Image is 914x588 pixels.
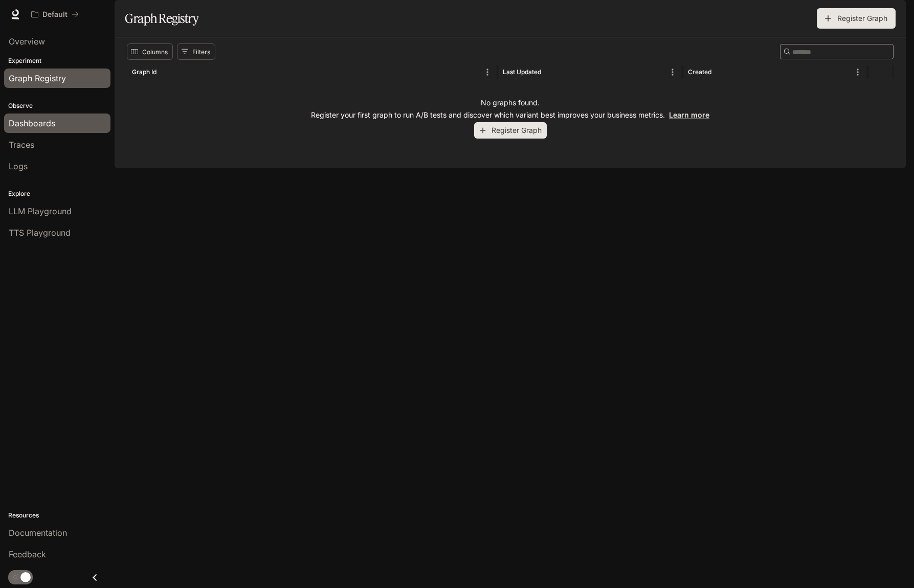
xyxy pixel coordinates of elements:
button: Register Graph [817,8,896,29]
button: Show filters [177,43,215,60]
div: Created [688,68,711,76]
button: Sort [158,64,173,80]
div: Graph Id [132,68,157,76]
button: Select columns [127,43,173,60]
a: Learn more [669,110,709,119]
p: No graphs found. [481,98,540,108]
button: Sort [712,64,728,80]
h1: Graph Registry [125,8,198,29]
p: Default [42,10,68,19]
div: Search [780,44,894,59]
button: Menu [480,64,495,80]
button: Menu [850,64,865,80]
button: Menu [665,64,680,80]
button: Sort [542,64,558,80]
button: Register Graph [474,122,547,139]
button: All workspaces [27,4,83,25]
div: Last Updated [503,68,541,76]
p: Register your first graph to run A/B tests and discover which variant best improves your business... [311,110,709,120]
